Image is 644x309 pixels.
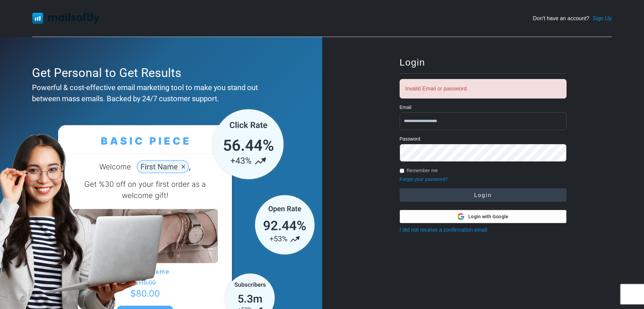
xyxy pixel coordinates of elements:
img: Mailsoftly [32,13,100,24]
div: Invalid Email or password. [400,79,567,99]
div: Get Personal to Get Results [32,64,287,82]
label: Password [400,136,420,143]
a: I did not receive a confirmation email [400,227,487,233]
span: Login with Google [468,213,508,220]
div: Don't have an account? [533,14,612,23]
label: Remember me [407,167,438,174]
div: Powerful & cost-effective email marketing tool to make you stand out between mass emails. Backed ... [32,82,287,104]
a: Forgot your password? [400,177,448,182]
button: Login with Google [400,210,567,223]
button: Login [400,188,567,202]
span: Login [400,57,425,68]
label: Email [400,104,411,111]
a: Sign Up [592,14,612,23]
